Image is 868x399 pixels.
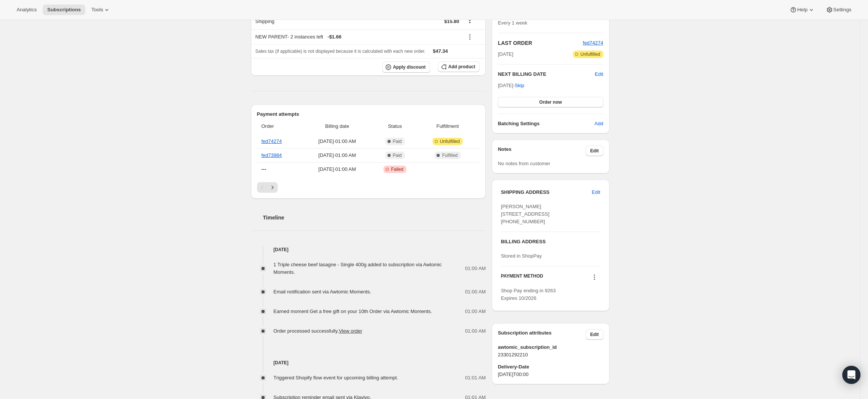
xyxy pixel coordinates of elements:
[433,48,448,54] span: $47.34
[420,123,475,130] span: Fulfillment
[87,5,115,15] button: Tools
[448,64,475,70] span: Add product
[393,64,426,70] span: Apply discount
[583,40,603,46] a: fed74274
[274,375,398,381] span: Triggered Shopify flow event for upcoming billing attempt.
[274,262,442,275] span: 1 Triple cheese beef lasagne - Single 400g added to subscription via Awtomic Moments.
[501,204,549,224] span: [PERSON_NAME] [STREET_ADDRESS] [PHONE_NUMBER]
[382,61,430,73] button: Apply discount
[267,182,278,193] button: Next
[251,13,362,29] th: Shipping
[501,238,600,246] h3: BILLING ADDRESS
[498,146,586,156] h3: Notes
[262,138,282,144] a: fed74274
[785,5,819,15] button: Help
[305,166,370,173] span: [DATE] · 01:00 AM
[257,118,302,135] th: Order
[465,308,486,315] span: 01:00 AM
[595,71,603,78] button: Edit
[498,39,583,47] h2: LAST ORDER
[464,16,476,25] button: Shipping actions
[274,308,432,314] span: Earned moment Get a free gift on your 10th Order via Awtomic Moments.
[465,288,486,296] span: 01:00 AM
[263,214,486,221] h2: Timeline
[305,152,370,159] span: [DATE] · 01:00 AM
[498,344,603,351] span: awtomic_subscription_id
[498,329,586,340] h3: Subscription attributes
[590,118,608,130] button: Add
[17,7,37,13] span: Analytics
[592,189,600,196] span: Edit
[438,61,480,72] button: Add product
[580,51,600,57] span: Unfulfilled
[393,152,402,158] span: Paid
[842,366,860,384] div: Open Intercom Messenger
[262,166,266,172] span: ---
[251,246,486,253] h4: [DATE]
[274,289,371,295] span: Email notification sent via Awtomic Moments.
[501,189,592,196] h3: SHIPPING ADDRESS
[498,161,550,166] span: No notes from customer
[444,18,459,24] span: $15.80
[91,7,103,13] span: Tools
[498,351,603,359] span: 23301292210
[590,148,599,154] span: Edit
[251,359,486,367] h4: [DATE]
[440,138,460,144] span: Unfulfilled
[498,83,524,88] span: [DATE] ·
[257,110,480,118] h2: Payment attempts
[393,138,402,144] span: Paid
[498,71,595,78] h2: NEXT BILLING DATE
[305,123,370,130] span: Billing date
[590,331,599,338] span: Edit
[498,51,513,58] span: [DATE]
[498,97,603,107] button: Order now
[510,80,529,92] button: Skip
[339,328,362,334] a: View order
[465,327,486,335] span: 01:00 AM
[442,152,457,158] span: Fulfilled
[821,5,856,15] button: Settings
[586,146,603,156] button: Edit
[797,7,807,13] span: Help
[501,273,543,283] h3: PAYMENT METHOD
[498,120,594,127] h6: Batching Settings
[498,20,527,26] span: Every 1 week
[374,123,416,130] span: Status
[47,7,81,13] span: Subscriptions
[539,99,562,105] span: Order now
[12,5,41,15] button: Analytics
[305,138,370,145] span: [DATE] · 01:00 AM
[586,329,603,340] button: Edit
[594,120,603,127] span: Add
[391,166,403,172] span: Failed
[833,7,851,13] span: Settings
[262,152,282,158] a: fed73984
[583,39,603,47] button: fed74274
[328,33,342,41] span: - $1.66
[501,288,556,301] span: Shop Pay ending in 9263 Expires 10/2026
[255,33,459,41] div: NEW PARENT - 2 instances left
[465,265,486,272] span: 01:00 AM
[274,328,362,334] span: Order processed successfully.
[498,363,603,371] span: Delivery-Date
[587,186,605,198] button: Edit
[515,82,524,89] span: Skip
[501,253,542,259] span: Stored in ShopPay
[255,49,426,54] span: Sales tax (if applicable) is not displayed because it is calculated with each new order.
[498,371,603,378] span: [DATE]T00:00
[465,374,486,382] span: 01:01 AM
[43,5,85,15] button: Subscriptions
[257,182,480,193] nav: Pagination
